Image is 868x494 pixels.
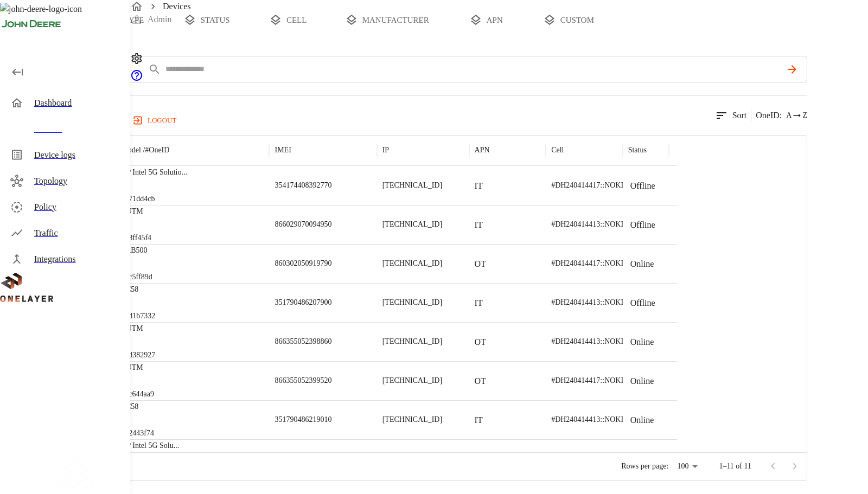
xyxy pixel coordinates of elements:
[475,145,490,156] p: APN
[275,145,291,156] p: IMEI
[475,375,486,388] p: OT
[145,146,169,154] span: # OneID
[130,74,143,84] span: Support Portal
[275,258,331,269] p: 860302050919790
[121,233,151,243] p: #28ff45f4
[621,461,668,472] p: Rows per page:
[630,219,655,232] p: Offline
[551,415,650,424] span: #DH240414413::NOKIA::ASIB
[121,428,154,439] p: #52443f74
[121,440,179,451] p: HP Intel 5G Solution 5000 (FM350-GL)
[719,461,751,472] p: 1–11 of 11
[551,376,650,384] span: #DH240414417::NOKIA::ASIB
[121,311,155,322] p: #2d1b7332
[121,194,187,204] p: #071dd4cb
[475,219,483,232] p: IT
[121,245,152,256] p: TRB500
[630,336,654,349] p: Online
[630,297,655,310] p: Offline
[382,180,442,191] p: [TECHNICAL_ID]
[275,336,331,347] p: 866355052398860
[121,389,154,400] p: #3c644aa9
[475,179,483,193] p: IT
[121,206,151,217] p: RUTM
[551,145,564,156] p: Cell
[673,459,701,474] div: 100
[121,145,169,156] p: Model /
[551,181,650,189] span: #DH240414417::NOKIA::ASIB
[275,180,331,191] p: 354174408392770
[382,336,442,347] p: [TECHNICAL_ID]
[382,375,442,386] p: [TECHNICAL_ID]
[551,259,650,267] span: #DH240414417::NOKIA::ASIB
[121,167,187,178] p: HP Intel 5G Solution 5000 (FM350-GL)
[382,297,442,308] p: [TECHNICAL_ID]
[275,375,331,386] p: 866355052399520
[475,336,486,349] p: OT
[130,112,181,129] button: logout
[121,350,155,361] p: #2d382927
[275,414,331,425] p: 351790486219010
[121,362,154,373] p: RUTM
[628,145,647,156] p: Status
[630,375,654,388] p: Online
[382,258,442,269] p: [TECHNICAL_ID]
[148,13,171,26] p: Admin
[275,219,331,230] p: 866029070094950
[551,220,650,228] span: #DH240414413::NOKIA::ASIB
[630,179,655,193] p: Offline
[121,323,155,334] p: RUTM
[130,74,143,84] a: onelayer-support
[630,414,654,427] p: Online
[382,414,442,425] p: [TECHNICAL_ID]
[275,297,331,308] p: 351790486207900
[382,145,389,156] p: IP
[130,112,868,129] a: logout
[475,258,486,271] p: OT
[630,258,654,271] p: Online
[551,298,650,306] span: #DH240414413::NOKIA::ASIB
[475,414,483,427] p: IT
[551,337,650,345] span: #DH240414413::NOKIA::ASIB
[475,297,483,310] p: IT
[121,401,154,412] p: TC58
[121,272,152,283] p: #2c5ff89d
[382,219,442,230] p: [TECHNICAL_ID]
[121,284,155,295] p: TC58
